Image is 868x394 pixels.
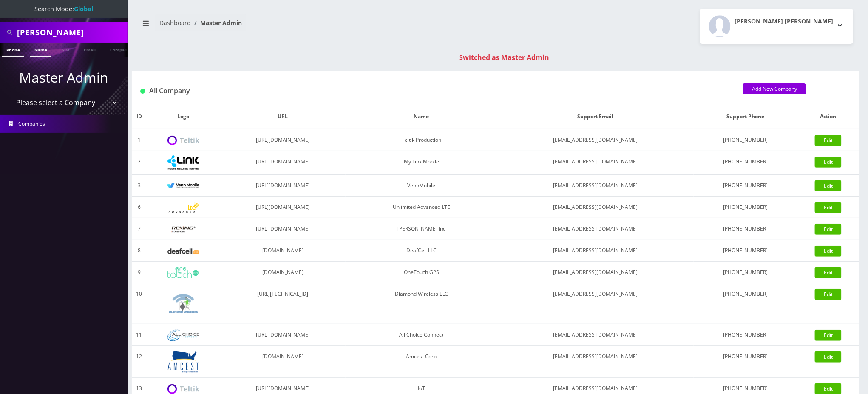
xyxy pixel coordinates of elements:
nav: breadcrumb [138,14,489,38]
td: Unlimited Advanced LTE [346,197,497,218]
li: Master Admin [191,18,242,27]
td: [PHONE_NUMBER] [694,129,797,151]
a: Add New Company [743,83,806,94]
td: [PERSON_NAME] Inc [346,218,497,240]
td: 3 [132,175,146,197]
td: 11 [132,324,146,346]
a: Company [106,43,134,56]
img: IoT [167,384,199,394]
td: [EMAIL_ADDRESS][DOMAIN_NAME] [497,175,694,197]
img: My Link Mobile [167,155,199,170]
td: [DOMAIN_NAME] [220,240,346,262]
td: 2 [132,151,146,175]
th: Support Phone [694,104,797,129]
td: 12 [132,346,146,378]
td: [EMAIL_ADDRESS][DOMAIN_NAME] [497,283,694,324]
td: [DOMAIN_NAME] [220,346,346,378]
a: Edit [815,289,842,300]
a: Email [79,43,100,56]
th: Support Email [497,104,694,129]
span: Search Mode: [34,5,93,13]
td: [PHONE_NUMBER] [694,324,797,346]
td: [PHONE_NUMBER] [694,197,797,218]
td: [URL][DOMAIN_NAME] [220,218,346,240]
td: Diamond Wireless LLC [346,283,497,324]
th: URL [220,104,346,129]
td: [EMAIL_ADDRESS][DOMAIN_NAME] [497,240,694,262]
td: [DOMAIN_NAME] [220,262,346,283]
td: [URL][DOMAIN_NAME] [220,324,346,346]
td: [URL][DOMAIN_NAME] [220,175,346,197]
td: VennMobile [346,175,497,197]
a: Edit [815,224,842,235]
td: All Choice Connect [346,324,497,346]
a: Edit [815,180,842,191]
strong: Global [74,5,93,13]
img: Amcest Corp [167,350,199,373]
td: [URL][DOMAIN_NAME] [220,151,346,175]
td: [PHONE_NUMBER] [694,175,797,197]
td: 10 [132,283,146,324]
td: Teltik Production [346,129,497,151]
td: [EMAIL_ADDRESS][DOMAIN_NAME] [497,129,694,151]
a: Edit [815,202,842,213]
th: Name [346,104,497,129]
td: [URL][DOMAIN_NAME] [220,129,346,151]
td: [PHONE_NUMBER] [694,346,797,378]
th: Action [797,104,859,129]
img: Teltik Production [167,136,199,146]
img: All Choice Connect [167,330,199,341]
td: [PHONE_NUMBER] [694,218,797,240]
td: [PHONE_NUMBER] [694,151,797,175]
td: 9 [132,262,146,283]
td: 7 [132,218,146,240]
a: Edit [815,135,842,146]
a: SIM [57,43,74,56]
td: [EMAIL_ADDRESS][DOMAIN_NAME] [497,197,694,218]
h2: [PERSON_NAME] [PERSON_NAME] [735,18,834,25]
td: 6 [132,197,146,218]
td: [EMAIL_ADDRESS][DOMAIN_NAME] [497,218,694,240]
td: [EMAIL_ADDRESS][DOMAIN_NAME] [497,151,694,175]
td: DeafCell LLC [346,240,497,262]
img: VennMobile [167,183,199,189]
span: Companies [19,120,45,127]
a: Edit [815,330,842,341]
td: [EMAIL_ADDRESS][DOMAIN_NAME] [497,262,694,283]
h1: All Company [140,87,730,95]
td: [PHONE_NUMBER] [694,240,797,262]
a: Edit [815,246,842,257]
a: Edit [815,351,842,363]
img: Unlimited Advanced LTE [167,203,199,213]
td: [URL][TECHNICAL_ID] [220,283,346,324]
td: [EMAIL_ADDRESS][DOMAIN_NAME] [497,346,694,378]
img: All Company [140,89,145,94]
a: Dashboard [159,19,191,27]
td: OneTouch GPS [346,262,497,283]
td: My Link Mobile [346,151,497,175]
th: Logo [146,104,220,129]
div: Switched as Master Admin [140,52,868,63]
td: [URL][DOMAIN_NAME] [220,197,346,218]
button: [PERSON_NAME] [PERSON_NAME] [700,9,853,44]
input: Search All Companies [17,24,125,40]
td: [EMAIL_ADDRESS][DOMAIN_NAME] [497,324,694,346]
img: OneTouch GPS [167,267,199,278]
img: DeafCell LLC [167,248,199,254]
a: Edit [815,157,842,168]
td: Amcest Corp [346,346,497,378]
td: [PHONE_NUMBER] [694,283,797,324]
th: ID [132,104,146,129]
img: Diamond Wireless LLC [167,288,199,320]
td: 1 [132,129,146,151]
a: Edit [815,267,842,278]
a: Name [30,43,51,57]
td: 8 [132,240,146,262]
img: Rexing Inc [167,226,199,234]
td: [PHONE_NUMBER] [694,262,797,283]
a: Phone [2,43,24,57]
